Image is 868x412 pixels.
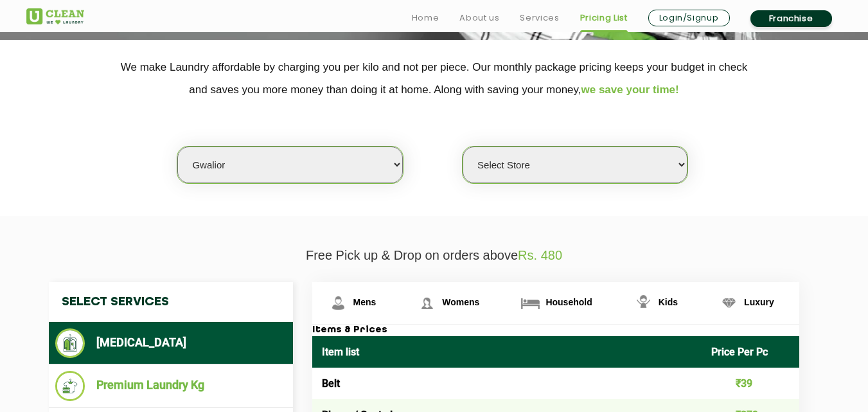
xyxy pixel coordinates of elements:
span: Kids [659,297,678,307]
a: Franchise [750,10,832,27]
td: Belt [312,368,702,399]
a: Login/Signup [648,10,730,26]
span: Mens [353,297,376,307]
img: Premium Laundry Kg [55,371,85,401]
img: Kids [632,292,655,314]
img: Mens [327,292,350,314]
a: Home [412,10,439,26]
img: UClean Laundry and Dry Cleaning [26,8,84,24]
span: we save your time! [581,84,679,96]
li: [MEDICAL_DATA] [55,328,287,358]
img: Dry Cleaning [55,328,85,358]
img: Womens [416,292,438,314]
span: Womens [442,297,479,307]
td: ₹39 [702,368,799,399]
a: Services [520,10,559,26]
li: Premium Laundry Kg [55,371,287,401]
h4: Select Services [49,282,293,322]
a: Pricing List [580,10,628,26]
p: We make Laundry affordable by charging you per kilo and not per piece. Our monthly package pricin... [26,56,842,101]
img: Luxury [718,292,740,314]
span: Household [545,297,592,307]
th: Price Per Pc [702,336,799,368]
h3: Items & Prices [312,325,799,336]
a: About us [459,10,499,26]
p: Free Pick up & Drop on orders above [26,248,842,263]
th: Item list [312,336,702,368]
span: Luxury [744,297,774,307]
img: Household [519,292,542,314]
span: Rs. 480 [518,248,562,262]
